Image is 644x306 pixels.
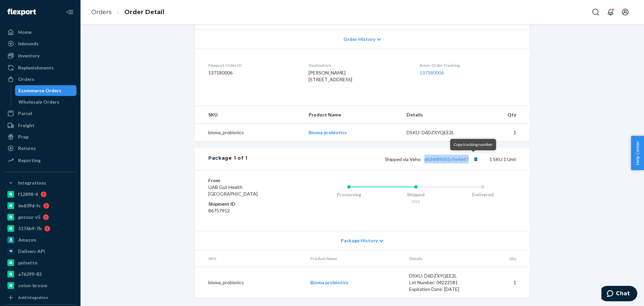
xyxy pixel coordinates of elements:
[309,70,352,82] span: [PERSON_NAME] [STREET_ADDRESS]
[248,155,516,163] div: 1 SKU 1 Unit
[18,29,32,36] div: Home
[86,2,170,22] ol: breadcrumbs
[208,69,298,76] dd: 137180006
[343,36,375,43] span: Order History
[18,295,48,300] div: Add Integration
[18,87,61,94] div: Ecommerce Orders
[409,272,472,279] div: DSKU: D6DZXYQEE2L
[18,259,38,266] div: pulsetto
[407,129,470,136] div: DSKU: D6DZXYQEE2L
[4,132,76,142] a: Prep
[420,70,444,75] a: 137180006
[4,200,76,211] a: 6e639d-fc
[208,201,288,207] dt: Shipment ID
[18,271,42,277] div: a76299-82
[409,279,472,286] div: Lot Number: 04222581
[453,142,493,147] span: Copy tracking number
[18,248,45,255] div: Deliverr API
[208,155,248,163] div: Package 1 of 1
[4,223,76,234] a: 5176b9-7b
[18,157,41,164] div: Reporting
[409,286,472,293] div: Expiration Date: [DATE]
[18,180,46,186] div: Integrations
[4,235,76,245] a: Amazon
[310,279,348,285] a: Bioma probiotics
[4,246,76,257] a: Deliverr API
[4,189,76,200] a: f12898-4
[91,8,112,16] a: Orders
[4,38,76,49] a: Inbounds
[382,199,449,204] div: 9/23
[4,50,76,61] a: Inventory
[401,106,475,124] th: Details
[208,207,288,214] dd: 86757952
[124,8,164,16] a: Order Detail
[4,74,76,85] a: Orders
[4,108,76,119] a: Parcel
[208,184,258,197] span: UAB Gut Health [GEOGRAPHIC_DATA]
[4,143,76,154] a: Returns
[18,225,42,232] div: 5176b9-7b
[4,294,76,302] a: Add Integration
[303,106,401,124] th: Product Name
[18,282,47,289] div: colon-broom
[420,62,516,68] dt: Buyer Order Tracking
[385,156,480,162] span: Shipped via Veho
[341,237,378,244] span: Package History
[475,124,530,142] td: 1
[195,106,303,124] th: SKU
[4,27,76,38] a: Home
[195,267,305,298] td: bioma_probiotics
[195,250,305,267] th: SKU
[7,9,36,15] img: Flexport logo
[309,130,347,135] a: Bioma probiotics
[404,250,478,267] th: Details
[477,267,530,298] td: 1
[18,122,35,129] div: Freight
[18,99,59,105] div: Wholesale Orders
[4,280,76,291] a: colon-broom
[4,120,76,131] a: Freight
[449,191,516,198] div: Delivered
[18,202,41,209] div: 6e639d-fc
[4,212,76,222] a: gnzsuz-v5
[18,76,34,83] div: Orders
[18,134,29,140] div: Prep
[208,177,288,184] dt: From
[18,191,38,198] div: f12898-4
[315,191,382,198] div: Processing
[18,145,36,152] div: Returns
[4,62,76,73] a: Replenishments
[18,214,40,220] div: gnzsuz-v5
[4,257,76,268] a: pulsetto
[18,64,54,71] div: Replenishments
[4,269,76,279] a: a76299-82
[18,52,40,59] div: Inventory
[309,62,409,68] dt: Destination
[631,136,644,170] button: Help Center
[15,85,77,96] a: Ecommerce Orders
[619,5,632,19] button: Open account menu
[195,124,303,142] td: bioma_probiotics
[18,40,39,47] div: Inbounds
[424,156,469,162] a: d636f89001c9e4647
[15,97,77,107] a: Wholesale Orders
[589,5,602,19] button: Open Search Box
[18,237,36,243] div: Amazon
[63,5,76,19] button: Close Navigation
[208,62,298,68] dt: Flexport Order ID
[4,177,76,188] button: Integrations
[305,250,404,267] th: Product Name
[601,286,637,303] iframe: Opens a widget where you can chat to one of our agents
[475,106,530,124] th: Qty
[382,191,449,198] div: Shipped
[477,250,530,267] th: Qty
[4,155,76,166] a: Reporting
[471,155,480,163] button: Copy tracking number
[18,110,32,117] div: Parcel
[604,5,617,19] button: Open notifications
